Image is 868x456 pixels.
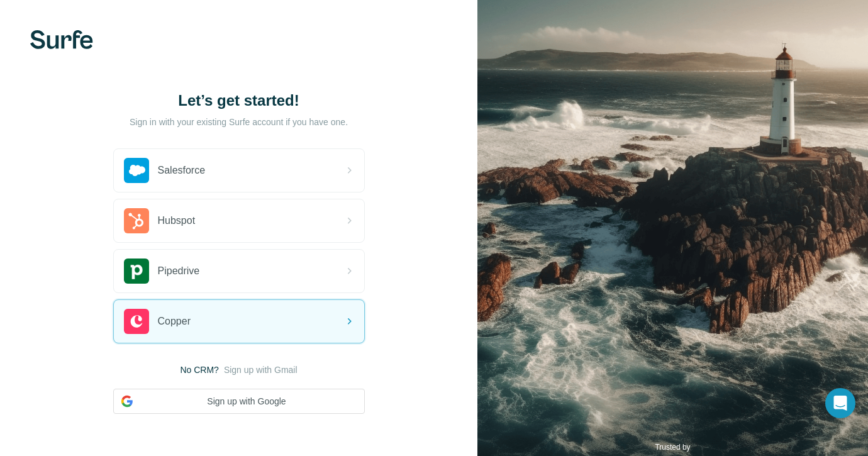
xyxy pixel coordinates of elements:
img: copper's logo [124,309,149,334]
p: Trusted by [655,442,690,453]
p: Sign in with your existing Surfe account if you have one. [130,116,348,128]
div: Open Intercom Messenger [825,388,855,418]
span: Pipedrive [158,264,200,279]
span: Copper [158,314,191,329]
h1: Let’s get started! [113,91,365,111]
img: Surfe's logo [30,30,93,49]
button: Sign up with Gmail [224,364,298,376]
button: Sign up with Google [113,389,365,414]
img: pipedrive's logo [124,259,149,284]
img: hubspot's logo [124,208,149,233]
img: salesforce's logo [124,158,149,183]
span: Hubspot [158,213,196,228]
span: Salesforce [158,163,206,178]
span: No CRM? [180,364,218,376]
